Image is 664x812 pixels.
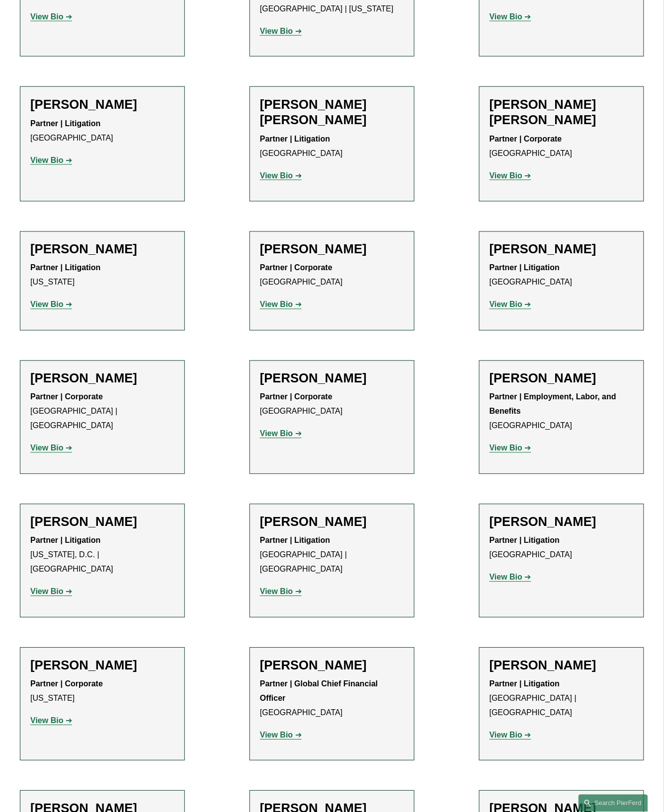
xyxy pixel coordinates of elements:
strong: View Bio [260,588,293,596]
p: [GEOGRAPHIC_DATA] [260,261,404,290]
p: [US_STATE] [30,261,174,290]
strong: Partner | Litigation [490,536,560,545]
strong: Partner | Litigation [30,119,100,128]
strong: Partner | Litigation [490,264,560,272]
strong: Partner | Corporate [30,393,103,401]
h2: [PERSON_NAME] [PERSON_NAME] [260,97,404,128]
strong: View Bio [490,12,522,21]
strong: View Bio [260,171,293,180]
p: [GEOGRAPHIC_DATA] | [GEOGRAPHIC_DATA] [30,390,174,433]
strong: View Bio [260,731,293,739]
p: [GEOGRAPHIC_DATA] [30,117,174,146]
h2: [PERSON_NAME] [30,658,174,673]
strong: View Bio [260,27,293,35]
a: View Bio [490,573,531,582]
h2: [PERSON_NAME] [PERSON_NAME] [490,97,634,128]
a: View Bio [30,12,72,21]
p: [GEOGRAPHIC_DATA] | [GEOGRAPHIC_DATA] [260,534,404,577]
h2: [PERSON_NAME] [490,371,634,386]
strong: View Bio [490,171,522,180]
h2: [PERSON_NAME] [490,242,634,257]
p: [GEOGRAPHIC_DATA] [490,534,634,563]
a: View Bio [30,156,72,164]
h2: [PERSON_NAME] [30,371,174,386]
strong: View Bio [490,444,522,452]
a: View Bio [260,27,302,35]
a: View Bio [260,430,302,438]
h2: [PERSON_NAME] [260,658,404,673]
strong: Partner | Litigation [30,536,100,545]
h2: [PERSON_NAME] [490,658,634,673]
strong: View Bio [30,12,63,21]
p: [GEOGRAPHIC_DATA] [490,261,634,290]
h2: [PERSON_NAME] [30,515,174,530]
h2: [PERSON_NAME] [260,242,404,257]
strong: View Bio [30,444,63,452]
p: [GEOGRAPHIC_DATA] | [GEOGRAPHIC_DATA] [490,677,634,720]
strong: View Bio [30,717,63,725]
h2: [PERSON_NAME] [260,371,404,386]
strong: Partner | Litigation [30,264,100,272]
h2: [PERSON_NAME] [30,97,174,112]
strong: View Bio [30,156,63,164]
strong: Partner | Employment, Labor, and Benefits [490,393,619,416]
a: View Bio [260,588,302,596]
a: View Bio [490,300,531,309]
a: View Bio [260,300,302,309]
strong: View Bio [490,300,522,309]
strong: Partner | Global Chief Financial Officer [260,680,380,703]
p: [GEOGRAPHIC_DATA] [260,132,404,161]
strong: View Bio [490,573,522,582]
p: [US_STATE], D.C. | [GEOGRAPHIC_DATA] [30,534,174,577]
p: [GEOGRAPHIC_DATA] [490,390,634,433]
strong: Partner | Litigation [260,135,330,143]
p: [GEOGRAPHIC_DATA] [260,390,404,419]
p: [GEOGRAPHIC_DATA] [490,132,634,161]
h2: [PERSON_NAME] [490,515,634,530]
a: View Bio [490,444,531,452]
strong: Partner | Litigation [490,680,560,688]
a: View Bio [490,731,531,739]
h2: [PERSON_NAME] [260,515,404,530]
p: [GEOGRAPHIC_DATA] [260,677,404,720]
a: View Bio [30,444,72,452]
strong: Partner | Corporate [490,135,562,143]
a: View Bio [260,731,302,739]
strong: View Bio [490,731,522,739]
a: View Bio [490,12,531,21]
strong: View Bio [260,300,293,309]
strong: View Bio [30,588,63,596]
a: View Bio [30,300,72,309]
a: View Bio [30,717,72,725]
a: View Bio [260,171,302,180]
h2: [PERSON_NAME] [30,242,174,257]
a: View Bio [30,588,72,596]
a: Search this site [579,795,648,812]
strong: View Bio [260,430,293,438]
strong: View Bio [30,300,63,309]
p: [US_STATE] [30,677,174,706]
strong: Partner | Corporate [30,680,103,688]
strong: Partner | Litigation [260,536,330,545]
a: View Bio [490,171,531,180]
strong: Partner | Corporate [260,264,332,272]
strong: Partner | Corporate [260,393,332,401]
